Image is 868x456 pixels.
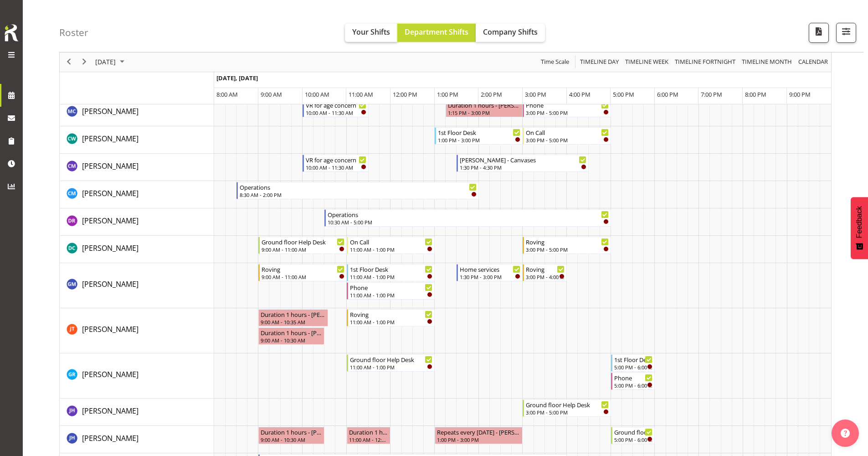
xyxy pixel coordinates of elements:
span: 9:00 PM [789,90,811,98]
div: Jillian Hunter"s event - Duration 1 hours - Jillian Hunter Begin From Wednesday, September 24, 20... [347,427,391,444]
div: Ground floor Help Desk [262,237,344,246]
a: [PERSON_NAME] [82,369,139,380]
span: [PERSON_NAME] [82,279,139,289]
div: Glen Tomlinson"s event - Duration 1 hours - Glen Tomlinson Begin From Wednesday, September 24, 20... [258,309,328,326]
div: Roving [350,310,432,319]
a: [PERSON_NAME] [82,405,139,416]
div: 11:00 AM - 1:00 PM [350,273,432,280]
div: Duration 1 hours - [PERSON_NAME] [448,100,520,109]
div: 10:00 AM - 11:30 AM [306,164,366,171]
div: On Call [526,128,608,137]
div: 11:00 AM - 12:00 PM [349,436,389,443]
div: 10:30 AM - 5:00 PM [328,218,608,226]
div: next period [77,52,92,72]
span: 8:00 AM [216,90,238,98]
span: Feedback [855,206,863,238]
div: 3:00 PM - 5:00 PM [526,246,608,253]
span: 11:00 AM [349,90,373,98]
span: 7:00 PM [701,90,722,98]
div: 1:00 PM - 3:00 PM [437,436,520,443]
button: Previous [63,57,75,68]
div: 11:00 AM - 1:00 PM [350,291,432,299]
td: Grace Roscoe-Squires resource [60,353,214,399]
div: Donald Cunningham"s event - Ground floor Help Desk Begin From Wednesday, September 24, 2025 at 9:... [258,237,346,254]
div: Jillian Hunter"s event - Repeats every wednesday - Jillian Hunter Begin From Wednesday, September... [435,427,523,444]
span: 2:00 PM [481,90,502,98]
button: September 2025 [94,57,128,68]
span: 1:00 PM [437,90,458,98]
div: Ground floor Help Desk [614,427,653,436]
div: 1:15 PM - 3:00 PM [448,109,520,116]
button: Month [797,57,830,68]
span: 3:00 PM [525,90,546,98]
div: 5:00 PM - 6:00 PM [614,363,653,371]
div: Jillian Hunter"s event - Duration 1 hours - Jillian Hunter Begin From Wednesday, September 24, 20... [258,427,324,444]
span: Timeline Month [741,57,793,68]
button: Filter Shifts [836,23,856,43]
span: 4:00 PM [569,90,591,98]
div: 5:00 PM - 6:00 PM [614,382,653,389]
span: 5:00 PM [613,90,634,98]
td: Chamique Mamolo resource [60,154,214,181]
button: Time Scale [539,57,571,68]
div: Roving [262,264,344,274]
div: Grace Roscoe-Squires"s event - Phone Begin From Wednesday, September 24, 2025 at 5:00:00 PM GMT+1... [611,373,655,390]
a: [PERSON_NAME] [82,161,139,171]
div: Duration 1 hours - [PERSON_NAME] [261,310,326,319]
div: Duration 1 hours - [PERSON_NAME] [349,427,389,436]
span: Company Shifts [483,27,538,37]
div: 9:00 AM - 11:00 AM [262,273,344,280]
div: Catherine Wilson"s event - On Call Begin From Wednesday, September 24, 2025 at 3:00:00 PM GMT+12:... [523,127,611,145]
span: Timeline Week [624,57,669,68]
div: 1:30 PM - 4:30 PM [460,164,586,171]
div: Phone [614,373,653,382]
h4: Roster [59,27,88,38]
div: Gabriel McKay Smith"s event - 1st Floor Desk Begin From Wednesday, September 24, 2025 at 11:00:00... [347,264,435,281]
div: Aurora Catu"s event - Phone Begin From Wednesday, September 24, 2025 at 3:00:00 PM GMT+12:00 Ends... [523,100,611,117]
td: Gabriel McKay Smith resource [60,263,214,308]
span: [PERSON_NAME] [82,188,139,198]
span: Time Scale [540,57,570,68]
div: Catherine Wilson"s event - 1st Floor Desk Begin From Wednesday, September 24, 2025 at 1:00:00 PM ... [435,127,523,145]
div: Debra Robinson"s event - Operations Begin From Wednesday, September 24, 2025 at 10:30:00 AM GMT+1... [324,209,611,227]
div: Gabriel McKay Smith"s event - Home services Begin From Wednesday, September 24, 2025 at 1:30:00 P... [457,264,523,281]
div: Phone [350,283,432,292]
button: Timeline Day [579,57,621,68]
div: Gabriel McKay Smith"s event - Phone Begin From Wednesday, September 24, 2025 at 11:00:00 AM GMT+1... [347,282,435,300]
div: 3:00 PM - 4:00 PM [526,273,565,280]
div: Chamique Mamolo"s event - Arty Arvo - Canvases Begin From Wednesday, September 24, 2025 at 1:30:0... [457,155,589,172]
span: [DATE], [DATE] [216,74,258,82]
div: 9:00 AM - 11:00 AM [262,246,344,253]
div: VR for age concern [306,100,366,109]
button: Fortnight [673,57,737,68]
td: Jillian Hunter resource [60,426,214,453]
button: Next [78,57,91,68]
div: Operations [328,210,608,219]
td: Catherine Wilson resource [60,126,214,154]
a: [PERSON_NAME] [82,215,139,226]
div: Repeats every [DATE] - [PERSON_NAME] [437,427,520,436]
button: Department Shifts [397,24,476,42]
div: Roving [526,264,565,274]
span: Your Shifts [352,27,390,37]
div: 11:00 AM - 1:00 PM [350,318,432,326]
span: [PERSON_NAME] [82,161,139,171]
div: Grace Roscoe-Squires"s event - Ground floor Help Desk Begin From Wednesday, September 24, 2025 at... [347,354,435,372]
a: [PERSON_NAME] [82,133,139,144]
button: Timeline Week [624,57,670,68]
button: Download a PDF of the roster for the current day [809,23,829,43]
div: 5:00 PM - 6:00 PM [614,436,653,443]
span: [PERSON_NAME] [82,243,139,253]
span: [DATE] [94,57,117,68]
div: Duration 1 hours - [PERSON_NAME] [261,427,322,436]
button: Company Shifts [476,24,545,42]
div: 1:00 PM - 3:00 PM [438,136,520,144]
button: Feedback - Show survey [851,197,868,259]
div: Aurora Catu"s event - VR for age concern Begin From Wednesday, September 24, 2025 at 10:00:00 AM ... [303,100,369,117]
div: Gabriel McKay Smith"s event - Roving Begin From Wednesday, September 24, 2025 at 9:00:00 AM GMT+1... [258,264,346,281]
div: Operations [240,182,477,192]
img: Rosterit icon logo [2,23,21,43]
td: Cindy Mulrooney resource [60,181,214,208]
div: On Call [350,237,432,246]
div: 9:00 AM - 10:30 AM [261,337,322,344]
